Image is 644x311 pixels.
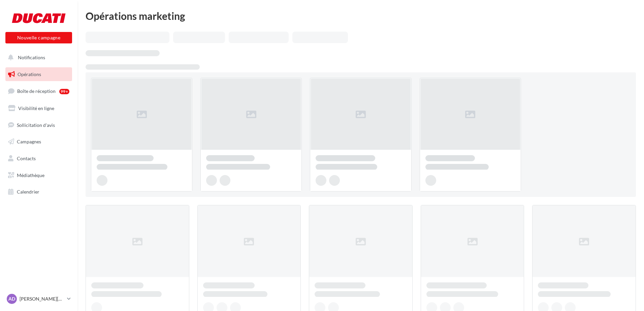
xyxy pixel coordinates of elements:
a: Médiathèque [4,168,73,182]
a: Sollicitation d'avis [4,118,73,132]
span: Médiathèque [17,172,44,178]
span: Visibilité en ligne [18,105,54,111]
a: Boîte de réception99+ [4,84,73,98]
span: Opérations [18,71,41,77]
a: AD [PERSON_NAME][DEMOGRAPHIC_DATA] [5,292,72,305]
div: Opérations marketing [86,11,636,21]
span: Sollicitation d'avis [17,122,55,128]
button: Notifications [4,50,71,65]
span: Boîte de réception [17,88,56,94]
span: Campagnes [17,139,41,144]
a: Calendrier [4,185,73,199]
a: Visibilité en ligne [4,101,73,115]
span: Notifications [18,55,45,60]
span: Contacts [17,155,36,161]
a: Contacts [4,151,73,166]
span: AD [8,296,15,302]
button: Nouvelle campagne [5,32,72,43]
a: Campagnes [4,135,73,149]
div: 99+ [59,89,69,94]
span: Calendrier [17,189,39,195]
a: Opérations [4,67,73,81]
p: [PERSON_NAME][DEMOGRAPHIC_DATA] [20,296,64,302]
